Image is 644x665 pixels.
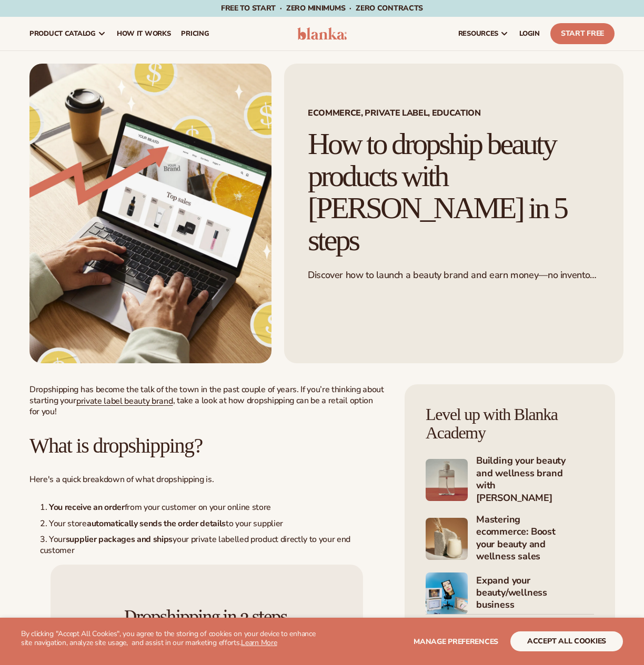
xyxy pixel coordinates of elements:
strong: You receive an order [49,502,125,513]
h4: Level up with Blanka Academy [426,405,594,442]
img: logo [297,27,347,40]
h1: How to dropship beauty products with [PERSON_NAME] in 5 steps [308,128,600,257]
span: product catalog [29,29,96,38]
li: from your customer on your online store [40,502,384,513]
span: Free to start · ZERO minimums · ZERO contracts [221,3,423,13]
img: Shopify Image 2 [426,459,468,501]
li: Your store to your supplier [40,518,384,529]
li: Your your private labelled product directly to your end customer [40,534,384,556]
span: How It Works [117,29,171,38]
h2: What is dropshipping? [29,434,384,457]
button: accept all cookies [510,631,623,651]
h4: Mastering ecommerce: Boost your beauty and wellness sales [476,514,594,564]
a: Shopify Image 2 Building your beauty and wellness brand with [PERSON_NAME] [426,455,594,505]
strong: automatically sends the order details [87,518,226,529]
a: LOGIN [514,17,545,50]
p: Dropshipping has become the talk of the town in the past couple of years. If you’re thinking abou... [29,384,384,417]
img: Growing money with ecommerce [29,64,271,363]
strong: supplier packages and ships [66,534,173,545]
a: pricing [176,17,214,50]
img: Shopify Image 3 [426,518,468,560]
span: LOGIN [519,29,540,38]
span: resources [458,29,498,38]
span: Manage preferences [414,637,498,647]
p: Here's a quick breakdown of what dropshipping is. [29,474,384,485]
a: Shopify Image 4 Expand your beauty/wellness business [426,572,594,615]
a: product catalog [24,17,112,50]
a: Start Free [550,23,615,44]
p: Discover how to launch a beauty brand and earn money—no inventory needed. [308,269,600,281]
a: private label beauty brand [76,395,173,407]
button: Manage preferences [414,631,498,651]
a: How It Works [112,17,176,50]
p: By clicking "Accept All Cookies", you agree to the storing of cookies on your device to enhance s... [21,630,322,648]
span: Ecommerce, Private Label, EDUCATION [308,109,600,117]
h4: Building your beauty and wellness brand with [PERSON_NAME] [476,455,594,505]
span: pricing [181,29,209,38]
img: Shopify Image 4 [426,572,468,615]
a: Learn More [241,638,277,648]
a: Shopify Image 3 Mastering ecommerce: Boost your beauty and wellness sales [426,514,594,564]
h4: Expand your beauty/wellness business [476,575,594,612]
a: resources [453,17,514,50]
